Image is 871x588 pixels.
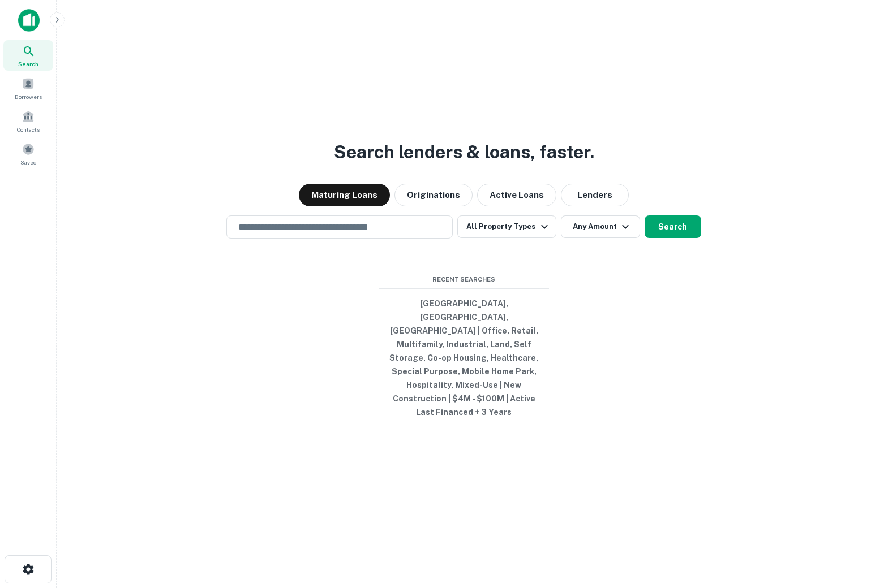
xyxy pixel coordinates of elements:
[457,215,556,238] button: All Property Types
[379,275,549,284] span: Recent Searches
[17,125,40,134] span: Contacts
[334,139,594,166] h3: Search lenders & loans, faster.
[379,293,549,422] button: [GEOGRAPHIC_DATA], [GEOGRAPHIC_DATA], [GEOGRAPHIC_DATA] | Office, Retail, Multifamily, Industrial...
[20,158,37,167] span: Saved
[3,106,53,136] a: Contacts
[3,40,53,71] a: Search
[561,215,640,238] button: Any Amount
[477,184,556,206] button: Active Loans
[18,59,38,68] span: Search
[3,139,53,169] a: Saved
[18,9,40,32] img: capitalize-icon.png
[814,461,871,516] iframe: Chat Widget
[3,73,53,103] a: Borrowers
[561,184,629,206] button: Lenders
[299,184,390,206] button: Maturing Loans
[394,184,473,206] button: Originations
[15,92,42,101] span: Borrowers
[645,215,701,238] button: Search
